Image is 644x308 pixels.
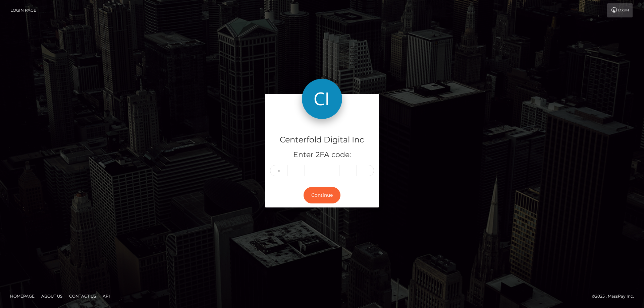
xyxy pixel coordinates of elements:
[607,3,633,17] a: Login
[592,293,639,300] div: © 2025 , MassPay Inc.
[10,3,36,17] a: Login Page
[7,291,37,301] a: Homepage
[302,79,342,119] img: Centerfold Digital Inc
[304,187,340,203] button: Continue
[270,150,374,160] h5: Enter 2FA code:
[39,291,65,301] a: About Us
[66,291,99,301] a: Contact Us
[270,134,374,146] h4: Centerfold Digital Inc
[100,291,113,301] a: API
